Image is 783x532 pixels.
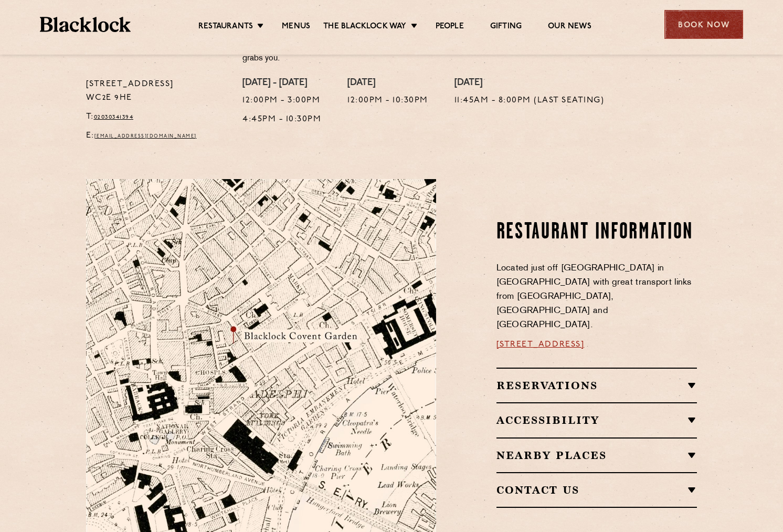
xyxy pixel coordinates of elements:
[496,484,697,496] h2: Contact Us
[490,22,522,33] a: Gifting
[86,110,227,124] p: T:
[496,340,585,349] a: [STREET_ADDRESS]
[94,134,197,139] a: [EMAIL_ADDRESS][DOMAIN_NAME]
[86,78,227,105] p: [STREET_ADDRESS] WC2E 9HE
[40,17,131,32] img: BL_Textured_Logo-footer-cropped.svg
[347,78,428,89] h4: [DATE]
[86,129,227,143] p: E:
[496,220,697,246] h2: Restaurant information
[282,22,310,33] a: Menus
[496,264,692,329] span: Located just off [GEOGRAPHIC_DATA] in [GEOGRAPHIC_DATA] with great transport links from [GEOGRAPH...
[242,94,321,108] p: 12:00pm - 3:00pm
[323,22,406,33] a: The Blacklock Way
[548,22,591,33] a: Our News
[198,22,253,33] a: Restaurants
[242,78,321,89] h4: [DATE] - [DATE]
[347,94,428,108] p: 12:00pm - 10:30pm
[94,114,134,120] a: 02030341394
[454,94,605,108] p: 11:45am - 8:00pm (Last Seating)
[664,10,743,39] div: Book Now
[496,414,697,426] h2: Accessibility
[496,379,697,392] h2: Reservations
[436,22,464,33] a: People
[496,449,697,462] h2: Nearby Places
[242,113,321,127] p: 4:45pm - 10:30pm
[454,78,605,89] h4: [DATE]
